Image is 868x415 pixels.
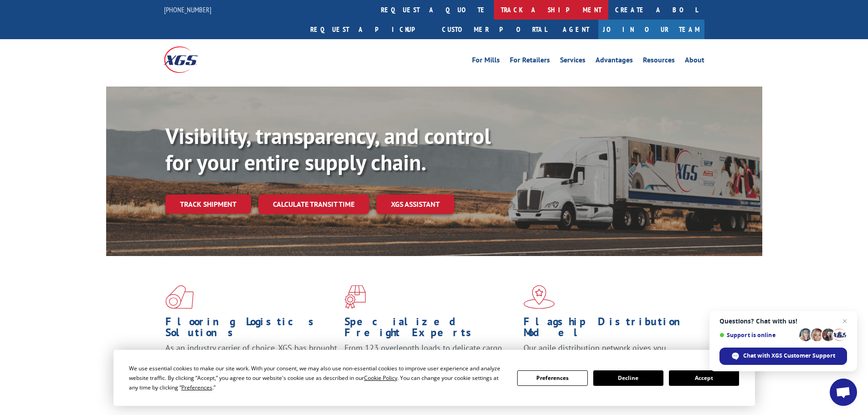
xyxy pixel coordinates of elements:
p: From 123 overlength loads to delicate cargo, our experienced staff knows the best way to move you... [344,343,517,383]
a: For Mills [472,56,500,67]
img: xgs-icon-flagship-distribution-model-red [524,285,555,309]
span: Questions? Chat with us! [719,318,847,325]
span: Cookie Policy [364,374,397,382]
a: Agent [554,20,598,39]
button: Preferences [517,370,587,386]
a: XGS ASSISTANT [376,195,454,214]
h1: Specialized Freight Experts [344,316,517,343]
a: Advantages [596,56,633,67]
div: We use essential cookies to make our site work. With your consent, we may also use non-essential ... [129,364,506,392]
span: Preferences [181,384,212,391]
a: For Retailers [510,56,550,67]
a: About [685,56,704,67]
a: Request a pickup [303,20,435,39]
span: Chat with XGS Customer Support [743,352,835,360]
span: Support is online [719,332,796,338]
a: Customer Portal [435,20,554,39]
h1: Flagship Distribution Model [524,316,696,343]
span: Chat with XGS Customer Support [719,348,847,365]
h1: Flooring Logistics Solutions [165,316,338,343]
span: As an industry carrier of choice, XGS has brought innovation and dedication to flooring logistics... [165,343,337,375]
a: [PHONE_NUMBER] [164,5,211,14]
span: Our agile distribution network gives you nationwide inventory management on demand. [524,343,691,364]
button: Decline [593,370,663,386]
button: Accept [669,370,739,386]
div: Cookie Consent Prompt [113,350,755,406]
a: Open chat [830,379,857,406]
b: Visibility, transparency, and control for your entire supply chain. [165,122,491,176]
a: Join Our Team [598,20,704,39]
a: Services [560,56,586,67]
img: xgs-icon-total-supply-chain-intelligence-red [165,285,194,309]
a: Track shipment [165,195,251,214]
img: xgs-icon-focused-on-flooring-red [344,285,366,309]
a: Calculate transit time [258,195,369,214]
a: Resources [643,56,675,67]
